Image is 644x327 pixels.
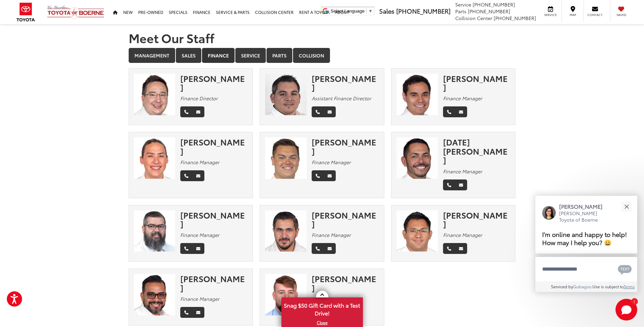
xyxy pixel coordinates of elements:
[614,13,629,17] span: Saved
[443,106,455,117] a: Phone
[379,6,394,15] span: Sales
[312,137,379,155] div: [PERSON_NAME]
[616,261,634,277] button: Chat with SMS
[443,243,455,254] a: Phone
[202,48,235,63] a: Finance
[443,179,455,190] a: Phone
[618,264,632,275] svg: Text
[129,31,516,45] h1: Meet Our Staff
[47,5,105,19] img: Vic Vaughan Toyota of Boerne
[324,170,336,181] a: Email
[180,170,192,181] a: Phone
[265,74,307,115] img: Jesse Gomez
[192,307,204,318] a: Email
[265,274,307,315] img: Christian Morf
[587,13,603,17] span: Contact
[180,295,219,302] em: Finance Manager
[468,8,510,15] span: [PHONE_NUMBER]
[312,74,379,92] div: [PERSON_NAME]
[443,137,510,164] div: [DATE][PERSON_NAME]
[312,106,324,117] a: Phone
[134,137,176,179] img: Riley Franklin
[235,48,266,63] a: Service
[592,283,624,289] span: Use is subject to
[324,106,336,117] a: Email
[535,196,637,292] div: Close[PERSON_NAME][PERSON_NAME] Toyota of BoerneI'm online and happy to help! How may I help you?...
[535,257,637,281] textarea: Type your message
[619,199,634,214] button: Close
[129,48,516,64] div: Department Tabs
[455,179,467,190] a: Email
[494,15,536,21] span: [PHONE_NUMBER]
[192,106,204,117] a: Email
[473,1,515,8] span: [PHONE_NUMBER]
[176,48,201,63] a: Sales
[615,299,637,321] button: Toggle Chat Window
[312,170,324,181] a: Phone
[397,74,438,115] img: Michael Villareal
[397,210,438,252] img: Xavier Guillen
[134,74,176,115] img: Christopher Long
[180,243,192,254] a: Phone
[282,298,362,319] span: Snag $50 Gift Card with a Test Drive!
[455,8,466,15] span: Parts
[396,6,450,15] span: [PHONE_NUMBER]
[180,137,247,155] div: [PERSON_NAME]
[565,13,580,17] span: Map
[455,106,467,117] a: Email
[443,74,510,92] div: [PERSON_NAME]
[624,283,635,289] a: Terms
[573,283,592,289] a: Gubagoo.
[180,95,218,102] em: Finance Director
[455,243,467,254] a: Email
[559,203,609,210] p: [PERSON_NAME]
[180,106,192,117] a: Phone
[192,170,204,181] a: Email
[293,48,330,63] a: Collision
[559,210,609,223] p: [PERSON_NAME] Toyota of Boerne
[551,283,573,289] span: Serviced by
[633,300,635,303] span: 1
[324,243,336,254] a: Email
[368,8,373,14] span: ▼
[180,231,219,238] em: Finance Manager
[543,13,558,17] span: Service
[443,210,510,228] div: [PERSON_NAME]
[443,231,482,238] em: Finance Manager
[180,210,247,228] div: [PERSON_NAME]
[180,307,192,318] a: Phone
[455,15,492,21] span: Collision Center
[266,48,292,63] a: Parts
[312,159,351,166] em: Finance Manager
[312,231,351,238] em: Finance Manager
[312,243,324,254] a: Phone
[443,95,482,102] em: Finance Manager
[180,274,247,292] div: [PERSON_NAME]
[312,274,379,292] div: [PERSON_NAME]
[180,74,247,92] div: [PERSON_NAME]
[180,159,219,166] em: Finance Manager
[265,137,307,179] img: Aaron Grantham
[397,137,438,179] img: Noel Rodriguez
[366,8,367,14] span: ​
[265,210,307,252] img: Omar Obaidi
[615,299,637,321] svg: Start Chat
[455,1,471,8] span: Service
[192,243,204,254] a: Email
[312,95,371,102] em: Assistant Finance Director
[129,48,175,63] a: Management
[312,210,379,228] div: [PERSON_NAME]
[134,210,176,252] img: Socrates Lopez
[542,229,627,247] span: I'm online and happy to help! How may I help you? 😀
[331,8,365,14] span: Select Language
[134,274,176,315] img: Esteban Guerra
[443,168,482,175] em: Finance Manager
